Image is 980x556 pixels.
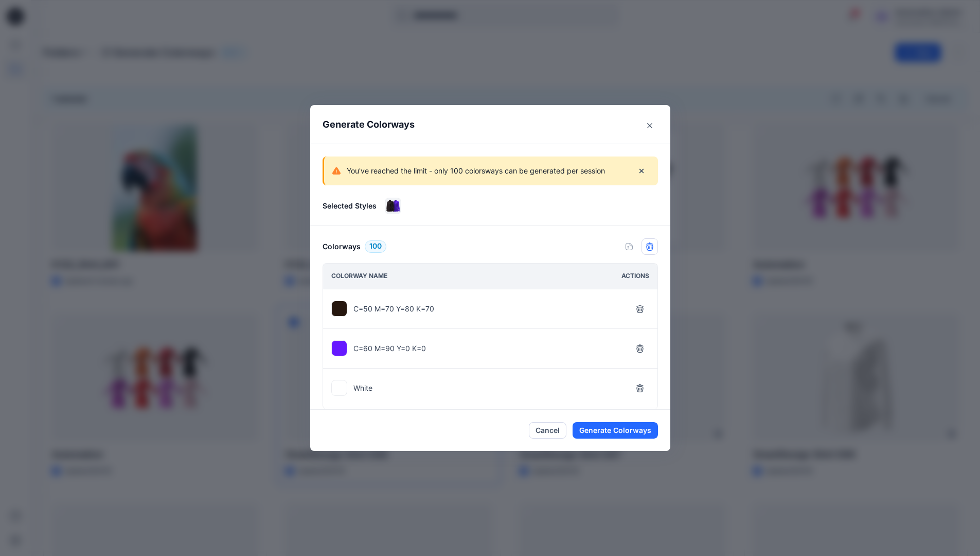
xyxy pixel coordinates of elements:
button: Generate Colorways [573,422,658,439]
img: SmartDesign Shirt 008 [385,198,401,214]
h6: Colorways [323,240,361,253]
header: Generate Colorways [310,105,670,144]
button: Cancel [529,422,566,439]
p: Actions [621,271,649,282]
p: Selected Styles [323,200,377,211]
p: C=60 M=90 Y=0 K=0 [353,343,426,354]
span: 100 [369,240,382,253]
p: White [353,383,372,393]
p: C=50 M=70 Y=80 K=70 [353,303,434,314]
p: Colorway name [331,271,387,282]
p: You've reached the limit - only 100 colorsways can be generated per session [347,165,605,177]
button: Close [642,117,658,134]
